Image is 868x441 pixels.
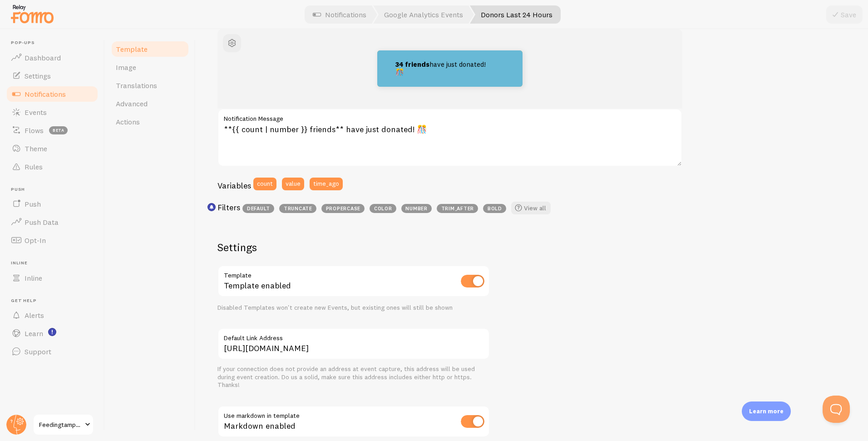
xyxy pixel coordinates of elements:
[5,342,99,361] a: Support
[116,63,136,72] span: Image
[217,365,490,389] div: If your connection does not provide an address at event capture, this address will be used during...
[11,298,99,304] span: Get Help
[25,162,43,171] span: Rules
[217,180,251,191] h3: Variables
[25,126,44,135] span: Flows
[395,60,429,69] strong: 34 friends
[282,178,304,190] button: value
[25,144,47,153] span: Theme
[5,324,99,342] a: Learn
[217,202,240,213] h3: Filters
[5,139,99,158] a: Theme
[110,76,190,94] a: Translations
[242,204,274,213] span: default
[217,406,490,439] div: Markdown enabled
[116,117,140,126] span: Actions
[749,407,784,416] p: Learn more
[217,265,490,298] div: Template enabled
[49,126,68,134] span: beta
[25,199,41,208] span: Push
[10,2,55,25] img: fomo-relay-logo-orange.svg
[217,240,490,254] h2: Settings
[5,195,99,213] a: Push
[742,401,791,421] div: Learn more
[395,61,486,76] p: have just donated! 🎊
[437,204,478,213] span: trim_after
[5,103,99,121] a: Events
[5,231,99,249] a: Opt-In
[370,204,396,213] span: color
[25,71,51,80] span: Settings
[823,396,850,423] iframe: Help Scout Beacon - Open
[116,81,157,90] span: Translations
[5,121,99,139] a: Flows beta
[11,40,99,46] span: Pop-ups
[25,89,66,99] span: Notifications
[5,67,99,85] a: Settings
[25,273,42,282] span: Inline
[483,204,506,213] span: bold
[5,85,99,103] a: Notifications
[5,306,99,324] a: Alerts
[110,94,190,113] a: Advanced
[279,204,316,213] span: truncate
[401,204,432,213] span: number
[217,109,682,124] label: Notification Message
[116,45,148,54] span: Template
[217,328,490,343] label: Default Link Address
[25,347,51,356] span: Support
[110,58,190,76] a: Image
[39,419,82,430] span: Feedingtampabay
[11,260,99,266] span: Inline
[48,328,56,336] svg: <p>Watch New Feature Tutorials!</p>
[25,329,43,338] span: Learn
[11,187,99,193] span: Push
[5,158,99,176] a: Rules
[25,236,46,245] span: Opt-In
[110,40,190,58] a: Template
[25,108,47,117] span: Events
[110,113,190,131] a: Actions
[25,53,61,62] span: Dashboard
[116,99,148,108] span: Advanced
[253,178,276,190] button: count
[217,304,490,312] div: Disabled Templates won't create new Events, but existing ones will still be shown
[207,203,216,211] svg: <p>Use filters like | propercase to change CITY to City in your templates</p>
[511,202,551,214] a: View all
[321,204,365,213] span: propercase
[5,49,99,67] a: Dashboard
[25,218,59,227] span: Push Data
[25,311,44,320] span: Alerts
[5,213,99,231] a: Push Data
[5,269,99,287] a: Inline
[33,414,94,436] a: Feedingtampabay
[310,178,343,190] button: time_ago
